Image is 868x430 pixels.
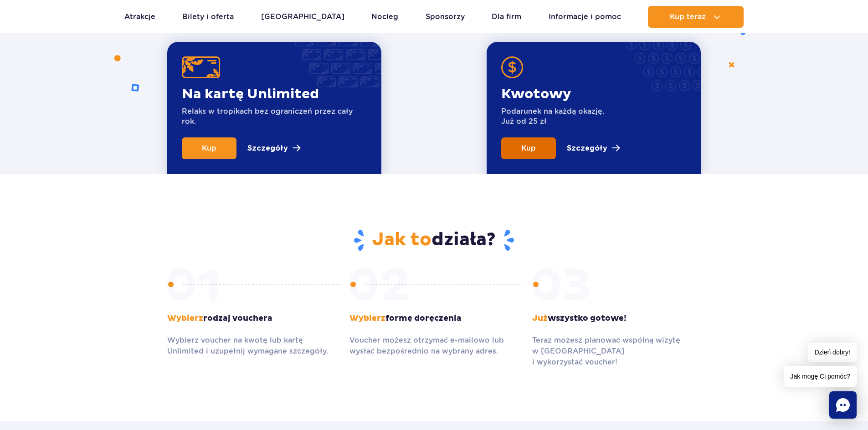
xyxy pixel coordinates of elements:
[549,6,621,28] a: Informacje i pomoc
[784,366,857,387] span: Jak mogę Ci pomóc?
[829,391,857,419] div: Chat
[372,228,431,251] span: Jak to
[182,6,234,28] a: Bilety i oferta
[532,313,701,324] p: wszystko gotowe!
[349,313,518,324] p: formę doręczenia
[426,6,465,28] a: Sponsorzy
[182,106,367,126] p: Relaks w tropikach bez ograniczeń przez cały rok.
[124,6,155,28] a: Atrakcje
[567,143,607,154] p: Szczegóły
[532,313,548,324] span: Już
[648,6,744,28] button: Kup teraz
[167,335,336,357] p: Wybierz voucher na kwotę lub kartę Unlimited i uzupełnij wymagane szczegóły.
[371,6,398,28] a: Nocleg
[808,343,857,362] span: Dzień dobry!
[202,144,216,152] span: Kup
[247,143,288,154] p: Szczegóły
[521,144,536,152] span: Kup
[167,228,701,252] h2: działa?
[492,6,521,28] a: Dla firm
[261,6,344,28] a: [GEOGRAPHIC_DATA]
[501,86,604,103] p: Kwotowy
[349,335,518,357] p: Voucher możesz otrzymać e-mailowo lub wysłać bezpośrednio na wybrany adres.
[501,137,556,159] a: Kup
[182,86,367,103] p: Na kartę Unlimited
[532,335,701,368] p: Teraz możesz planować wspólną wizytę w [GEOGRAPHIC_DATA] i wykorzystać voucher!
[670,13,706,21] span: Kup teraz
[182,137,236,159] a: Kup
[349,313,385,324] span: Wybierz
[501,106,604,126] p: Podarunek na każdą okazję. Już od 25 zł
[167,313,336,324] p: rodzaj vouchera
[247,137,300,159] a: Szczegóły
[567,137,620,159] a: Szczegóły
[167,313,203,324] span: Wybierz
